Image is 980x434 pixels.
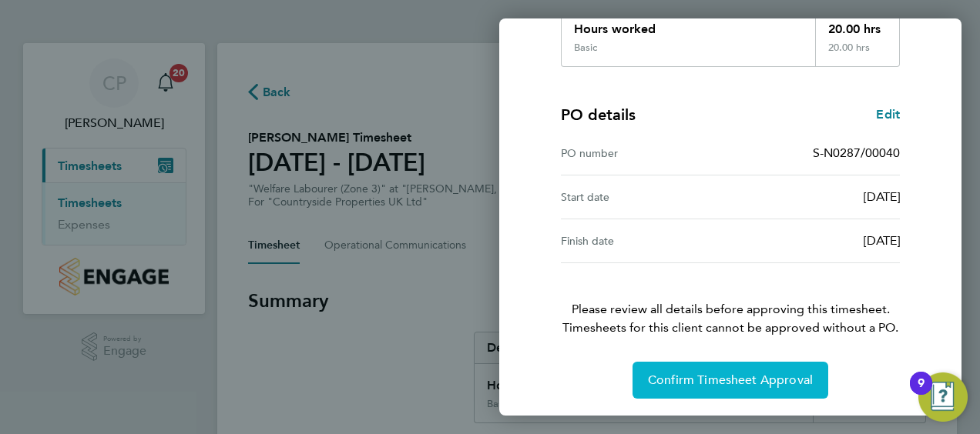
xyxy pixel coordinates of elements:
[574,42,597,54] div: Basic
[561,188,730,206] div: Start date
[876,107,900,122] span: Edit
[648,372,813,388] span: Confirm Timesheet Approval
[815,8,900,42] div: 20.00 hrs
[542,263,918,337] p: Please review all details before approving this timesheet.
[542,319,918,337] span: Timesheets for this client cannot be approved without a PO.
[730,232,900,250] div: [DATE]
[815,42,900,66] div: 20.00 hrs
[561,232,730,250] div: Finish date
[561,144,730,162] div: PO number
[561,104,636,125] h4: PO details
[918,383,925,403] div: 9
[918,372,968,422] button: Open Resource Center, 9 new notifications
[562,8,815,42] div: Hours worked
[876,105,900,124] a: Edit
[633,362,828,399] button: Confirm Timesheet Approval
[813,145,900,160] span: S-N0287/00040
[730,188,900,206] div: [DATE]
